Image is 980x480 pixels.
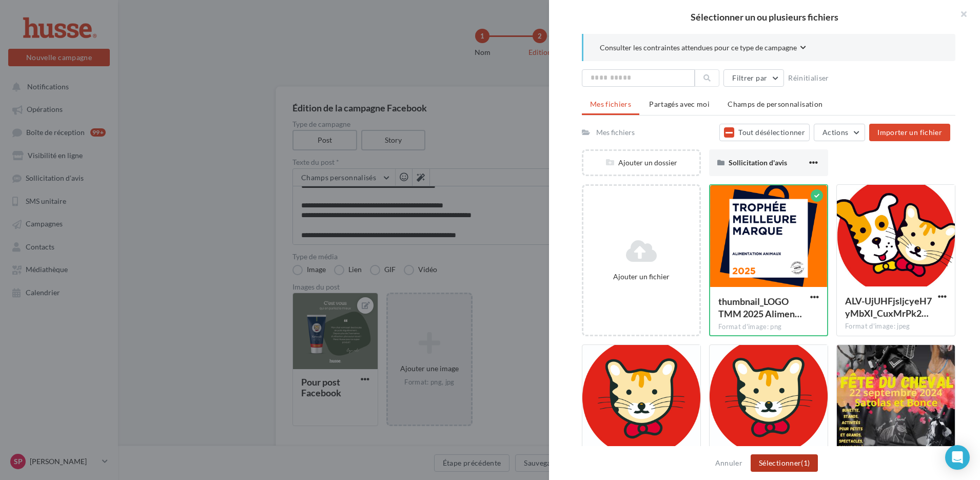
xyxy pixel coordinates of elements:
span: Champs de personnalisation [728,100,822,108]
button: Consulter les contraintes attendues pour ce type de campagne [600,42,806,55]
button: Annuler [711,457,747,469]
h2: Sélectionner un ou plusieurs fichiers [565,12,964,22]
button: Tout désélectionner [719,124,810,141]
span: thumbnail_LOGO TMM 2025 Alimentation animaux- [718,296,802,319]
span: Consulter les contraintes attendues pour ce type de campagne [600,43,797,53]
div: Open Intercom Messenger [945,445,970,470]
div: Format d'image: jpeg [845,322,947,331]
button: Actions [814,124,865,141]
div: Ajouter un fichier [587,272,695,282]
span: (1) [801,458,810,467]
button: Réinitialiser [784,72,833,84]
div: Ajouter un dossier [583,158,699,168]
div: Format d'image: png [718,322,819,332]
span: Mes fichiers [590,100,631,108]
button: Sélectionner(1) [751,454,818,472]
div: Mes fichiers [596,127,635,138]
button: Importer un fichier [869,124,950,141]
button: Filtrer par [723,69,784,87]
span: ALV-UjUHFjsljcyeH7yMbXI_CuxMrPk2dQYZAft8hHuOOS2d7jZ3Ij4o [845,295,932,319]
span: Partagés avec moi [649,100,710,108]
span: Importer un fichier [877,128,942,137]
span: Actions [822,128,848,137]
span: Sollicitation d'avis [729,158,787,167]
